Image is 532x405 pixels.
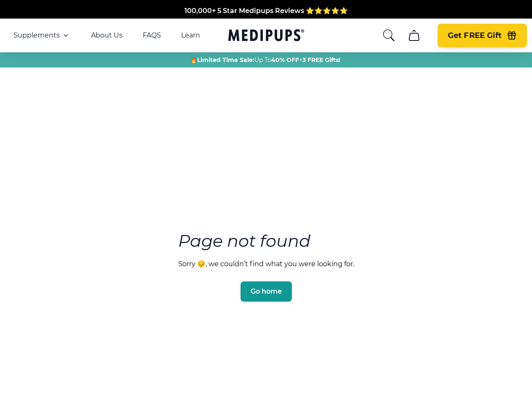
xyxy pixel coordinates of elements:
h3: Page not found [178,229,354,253]
button: search [382,29,396,42]
button: Get FREE Gift [438,24,527,47]
span: Get FREE Gift [448,31,502,40]
a: About Us [91,31,123,40]
span: 100,000+ 5 Star Medipups Reviews ⭐️⭐️⭐️⭐️⭐️ [184,7,348,15]
a: FAQS [143,31,161,40]
button: cart [404,25,424,46]
span: Go home [251,287,282,296]
span: 🔥 Up To + [190,56,340,64]
button: Supplements [13,30,71,40]
button: Go home [241,281,292,302]
p: Sorry 😔, we couldn’t find what you were looking for. [178,260,354,268]
a: Learn [181,31,200,40]
a: Medipups [228,27,304,45]
span: Supplements [13,31,60,40]
span: Made In The [GEOGRAPHIC_DATA] from domestic & globally sourced ingredients [126,17,406,25]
